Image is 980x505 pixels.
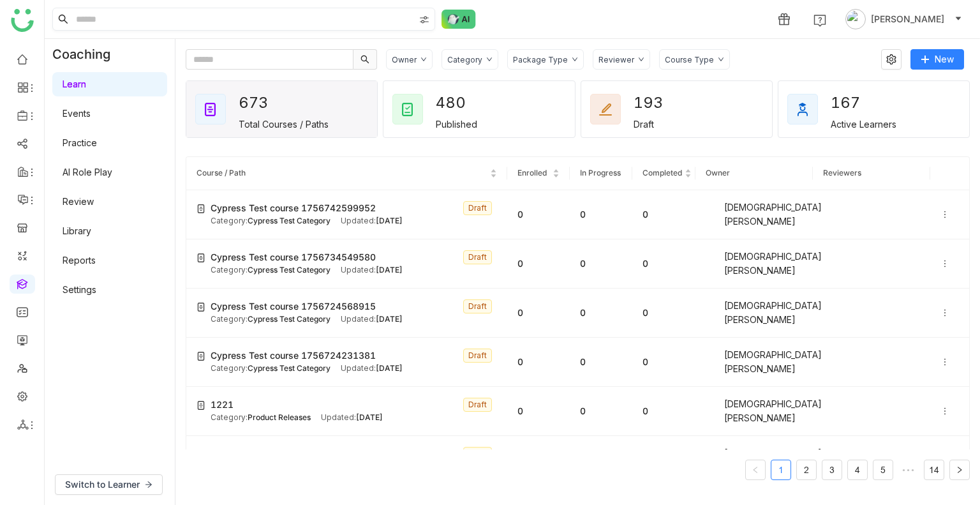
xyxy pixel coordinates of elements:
nz-tag: Draft [463,250,492,264]
div: [DEMOGRAPHIC_DATA][PERSON_NAME] [706,397,803,425]
a: Events [63,108,91,119]
a: Library [63,225,91,236]
img: total_courses.svg [203,102,218,117]
img: 684a9b06de261c4b36a3cf65 [706,354,721,370]
td: 0 [570,289,632,338]
div: Updated: [341,264,403,276]
li: 2 [796,460,817,480]
span: 1221 [211,398,234,412]
a: Practice [63,137,97,148]
div: Updated: [341,363,403,375]
span: Reviewers [823,168,861,177]
span: [DATE] [376,216,403,225]
img: logo [11,9,34,32]
div: 167 [831,89,877,116]
span: [PERSON_NAME] [871,12,944,26]
td: 0 [507,338,570,387]
span: Cypress Test course 1756742599952 [211,201,376,215]
div: Category: [211,313,330,326]
nz-tag: Draft [463,201,492,215]
span: Cypress Test Category [248,314,330,324]
a: Review [63,196,94,207]
span: Product Releases [248,412,311,422]
button: New [910,49,964,70]
div: [DEMOGRAPHIC_DATA][PERSON_NAME] [706,446,803,474]
td: 0 [570,190,632,239]
img: create-new-course.svg [197,204,205,213]
td: 0 [570,387,632,436]
div: [DEMOGRAPHIC_DATA][PERSON_NAME] [706,299,803,327]
div: [DEMOGRAPHIC_DATA][PERSON_NAME] [706,250,803,278]
a: 1 [771,460,791,479]
button: Previous Page [745,460,766,480]
div: Updated: [341,215,403,227]
div: Category: [211,363,330,375]
span: Cypress Test Category [248,265,330,275]
div: 193 [634,89,679,116]
td: 0 [507,387,570,436]
div: Category: [211,264,330,276]
td: 0 [632,289,695,338]
td: 0 [632,190,695,239]
li: 4 [847,460,868,480]
td: 0 [632,338,695,387]
span: [DATE] [356,412,383,422]
img: help.svg [813,14,826,27]
td: 0 [507,436,570,485]
button: Switch to Learner [55,474,163,495]
div: Coaching [45,39,130,70]
img: create-new-course.svg [197,303,205,312]
span: Cypress Test Category [248,216,330,225]
div: Updated: [321,412,383,424]
nz-tag: Draft [463,349,492,363]
a: 3 [822,460,842,479]
td: 0 [507,239,570,289]
div: Category: [211,215,330,227]
div: Owner [392,55,417,64]
a: 4 [848,460,867,479]
span: Completed [642,168,682,177]
li: 3 [822,460,842,480]
img: create-new-course.svg [197,352,205,361]
div: Category [447,55,482,64]
td: 0 [570,436,632,485]
td: 0 [507,289,570,338]
div: Total Courses / Paths [239,119,329,130]
span: TEST COmplete-1 [211,447,290,461]
img: 684a9b06de261c4b36a3cf65 [706,207,721,222]
button: [PERSON_NAME] [843,9,965,29]
div: [DEMOGRAPHIC_DATA][PERSON_NAME] [706,348,803,376]
li: 1 [771,460,791,480]
span: New [935,52,954,66]
img: 684a9b06de261c4b36a3cf65 [706,305,721,320]
button: Next Page [949,460,970,480]
div: Category: [211,412,311,424]
a: 14 [924,460,944,479]
div: Reviewer [598,55,634,64]
span: Cypress Test course 1756734549580 [211,250,376,264]
div: [DEMOGRAPHIC_DATA][PERSON_NAME] [706,200,803,229]
td: 0 [632,436,695,485]
a: AI Role Play [63,167,112,177]
div: 480 [436,89,482,116]
li: 14 [924,460,944,480]
div: Published [436,119,477,130]
span: [DATE] [376,265,403,275]
img: 684a9b06de261c4b36a3cf65 [706,403,721,419]
span: In Progress [580,168,621,177]
td: 0 [570,338,632,387]
td: 0 [632,239,695,289]
img: published_courses.svg [400,102,415,117]
img: ask-buddy-normal.svg [442,10,476,29]
img: avatar [845,9,866,29]
span: ••• [898,460,919,480]
span: Switch to Learner [65,478,140,492]
li: Next 5 Pages [898,460,919,480]
span: Cypress Test course 1756724231381 [211,349,376,363]
span: Course / Path [197,168,246,177]
nz-tag: Draft [463,447,492,461]
div: Course Type [665,55,714,64]
img: draft_courses.svg [598,102,613,117]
